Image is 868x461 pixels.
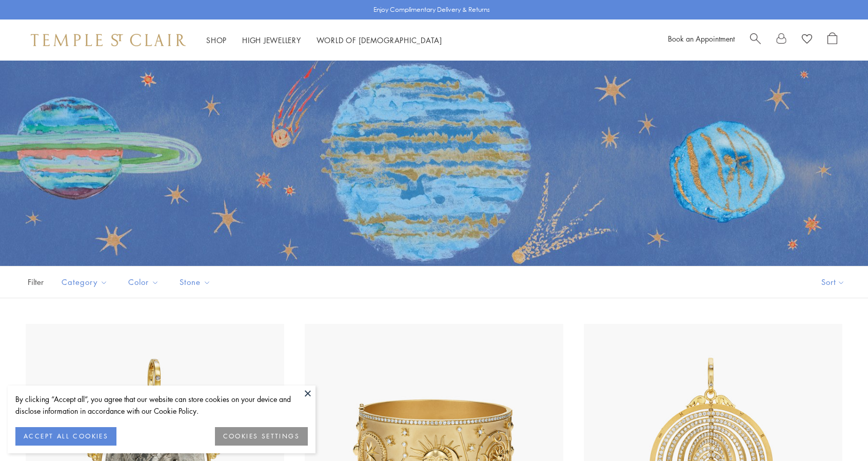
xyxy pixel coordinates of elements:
[15,393,308,417] div: By clicking “Accept all”, you agree that our website can store cookies on your device and disclos...
[54,271,115,294] button: Category
[15,427,116,446] button: ACCEPT ALL COOKIES
[373,5,490,15] p: Enjoy Complimentary Delivery & Returns
[121,271,167,294] button: Color
[172,271,219,294] button: Stone
[174,276,219,289] span: Stone
[206,34,442,47] nav: Main navigation
[56,276,115,289] span: Category
[802,32,812,48] a: View Wishlist
[827,32,837,48] a: Open Shopping Bag
[817,413,858,451] iframe: Gorgias live chat messenger
[123,276,167,289] span: Color
[750,32,761,48] a: Search
[798,266,868,298] button: Show sort by
[206,35,227,45] a: ShopShop
[668,33,735,44] a: Book an Appointment
[242,35,301,45] a: High JewelleryHigh Jewellery
[31,34,186,46] img: Temple St. Clair
[317,35,442,45] a: World of [DEMOGRAPHIC_DATA]World of [DEMOGRAPHIC_DATA]
[215,427,308,446] button: COOKIES SETTINGS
